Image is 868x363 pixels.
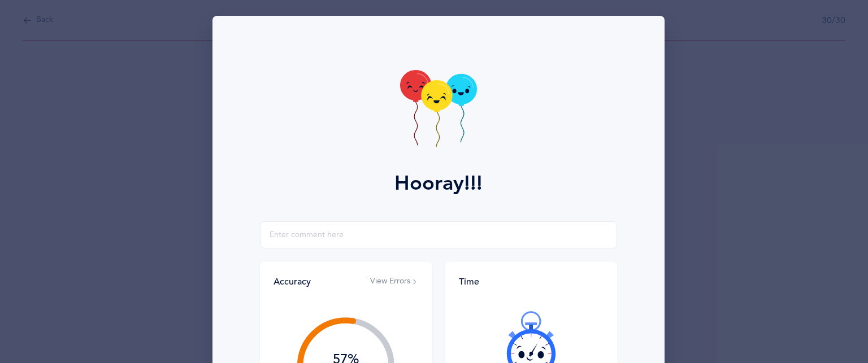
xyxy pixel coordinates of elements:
button: View Errors [370,276,418,287]
div: Hooray!!! [394,168,483,199]
input: Enter comment here [260,221,617,248]
div: Accuracy [274,275,311,288]
div: Time [459,275,604,288]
